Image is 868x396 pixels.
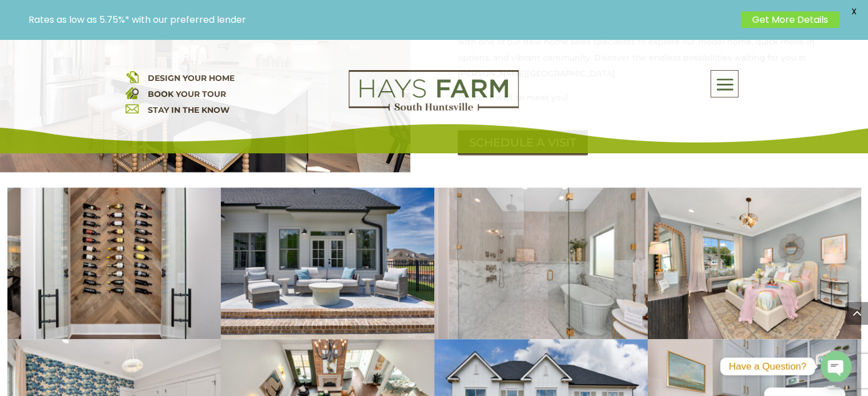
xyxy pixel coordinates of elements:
[221,187,434,339] img: 2106-Forest-Gate-8-400x284.jpg
[147,89,225,99] a: BOOK YOUR TOUR
[147,105,229,115] a: STAY IN THE KNOW
[7,187,221,339] img: 2106-Forest-Gate-27-400x284.jpg
[349,103,519,113] a: hays farm homes huntsville development
[845,3,862,20] span: X
[147,73,234,83] a: DESIGN YOUR HOME
[434,187,648,339] img: 2106-Forest-Gate-61-400x284.jpg
[349,70,519,111] img: Logo
[126,86,139,99] img: book your home tour
[29,14,735,25] p: Rates as low as 5.75%* with our preferred lender
[648,187,861,339] img: 2106-Forest-Gate-82-400x284.jpg
[741,11,839,28] a: Get More Details
[126,70,139,83] img: design your home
